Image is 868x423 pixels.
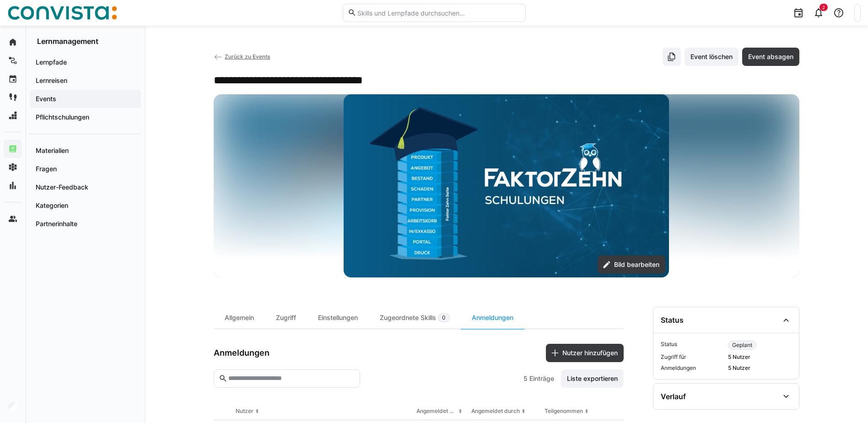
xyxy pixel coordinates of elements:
[265,307,307,329] div: Zugriff
[461,307,524,329] div: Anmeldungen
[214,307,265,329] div: Allgemein
[661,364,724,372] span: Anmeldungen
[225,53,270,60] span: Zurück zu Events
[598,255,665,274] button: Bild bearbeiten
[661,341,724,350] span: Status
[728,364,792,372] span: 5 Nutzer
[307,307,369,329] div: Einstellungen
[661,353,724,361] span: Zugriff für
[661,315,684,325] div: Status
[747,52,795,61] span: Event absagen
[732,342,752,349] span: Geplant
[822,5,825,10] span: 2
[546,344,624,362] button: Nutzer hinzufügen
[613,260,661,269] span: Bild bearbeiten
[236,407,253,415] div: Nutzer
[561,348,619,358] span: Nutzer hinzufügen
[685,48,739,66] button: Event löschen
[689,52,734,61] span: Event löschen
[529,374,554,383] span: Einträge
[742,48,799,66] button: Event absagen
[545,407,583,415] div: Teilgenommen
[523,374,528,383] span: 5
[356,9,520,17] input: Skills und Lernpfade durchsuchen…
[214,348,270,358] h3: Anmeldungen
[369,307,461,329] div: Zugeordnete Skills
[566,374,619,383] span: Liste exportieren
[442,314,446,321] span: 0
[471,407,520,415] div: Angemeldet durch
[661,392,686,401] div: Verlauf
[416,407,457,415] div: Angemeldet am
[561,369,624,388] button: Liste exportieren
[214,53,270,60] a: Zurück zu Events
[728,353,792,361] span: 5 Nutzer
